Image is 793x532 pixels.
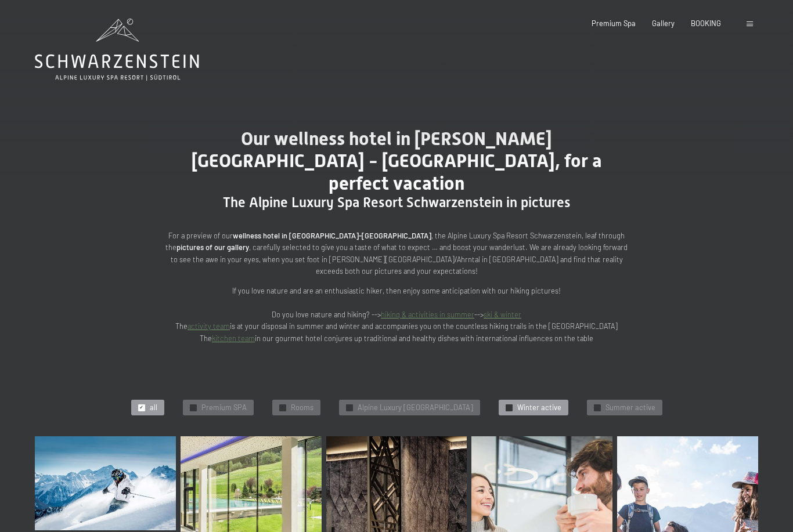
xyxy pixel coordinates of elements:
[150,403,157,413] span: all
[280,404,284,411] span: ✓
[188,321,230,331] a: activity team
[691,19,721,28] a: BOOKING
[347,404,351,411] span: ✓
[139,404,143,411] span: ✓
[605,403,655,413] span: Summer active
[652,19,675,28] a: Gallery
[35,436,176,530] img: Gallery – our hotel in Valle Aurina, in Italy
[233,231,431,240] strong: wellness hotel in [GEOGRAPHIC_DATA]-[GEOGRAPHIC_DATA]
[291,403,313,413] span: Rooms
[517,403,561,413] span: Winter active
[201,403,247,413] span: Premium SPA
[164,230,629,277] p: For a preview of our , the Alpine Luxury Spa Resort Schwarzenstein, leaf through the , carefully ...
[507,404,511,411] span: ✓
[484,310,521,319] a: ski & winter
[223,194,571,211] span: The Alpine Luxury Spa Resort Schwarzenstein in pictures
[592,19,636,28] a: Premium Spa
[212,334,255,343] a: kitchen team
[595,404,599,411] span: ✓
[164,285,629,344] p: If you love nature and are an enthusiastic hiker, then enjoy some anticipation with our hiking pi...
[381,310,474,319] a: hiking & activities in summer
[191,404,195,411] span: ✓
[358,403,473,413] span: Alpine Luxury [GEOGRAPHIC_DATA]
[176,243,249,252] strong: pictures of our gallery
[192,128,602,194] span: Our wellness hotel in [PERSON_NAME][GEOGRAPHIC_DATA] - [GEOGRAPHIC_DATA], for a perfect vacation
